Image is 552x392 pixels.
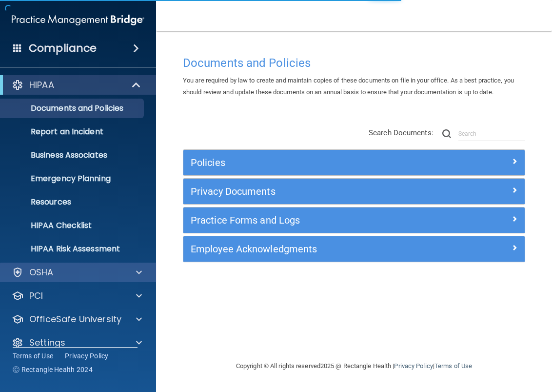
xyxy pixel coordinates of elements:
[176,351,532,382] div: Copyright © All rights reserved 2025 @ Rectangle Health | |
[65,351,109,361] a: Privacy Policy
[12,337,142,349] a: Settings
[29,337,65,349] p: Settings
[6,127,139,137] p: Report an Incident
[458,126,525,141] input: Search
[29,313,121,325] p: OfficeSafe University
[6,197,139,207] p: Resources
[6,244,139,254] p: HIPAA Risk Assessment
[191,241,517,257] a: Employee Acknowledgments
[6,103,139,113] p: Documents and Policies
[191,244,432,254] h5: Employee Acknowledgments
[183,57,525,69] h4: Documents and Policies
[191,212,517,228] a: Practice Forms and Logs
[6,221,139,230] p: HIPAA Checklist
[191,186,432,197] h5: Privacy Documents
[13,365,93,374] span: Ⓒ Rectangle Health 2024
[29,79,54,91] p: HIPAA
[442,129,451,138] img: ic-search.3b580494.png
[369,128,434,137] span: Search Documents:
[29,41,97,55] h4: Compliance
[12,267,142,278] a: OSHA
[6,174,139,184] p: Emergency Planning
[12,313,142,325] a: OfficeSafe University
[394,362,433,370] a: Privacy Policy
[12,10,144,30] img: PMB logo
[29,290,43,302] p: PCI
[12,290,142,302] a: PCI
[13,351,53,361] a: Terms of Use
[191,215,432,226] h5: Practice Forms and Logs
[191,157,432,168] h5: Policies
[191,184,517,199] a: Privacy Documents
[6,150,139,160] p: Business Associates
[12,79,141,91] a: HIPAA
[183,77,514,96] span: You are required by law to create and maintain copies of these documents on file in your office. ...
[29,267,54,278] p: OSHA
[434,362,472,370] a: Terms of Use
[191,155,517,170] a: Policies
[383,323,540,362] iframe: Drift Widget Chat Controller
